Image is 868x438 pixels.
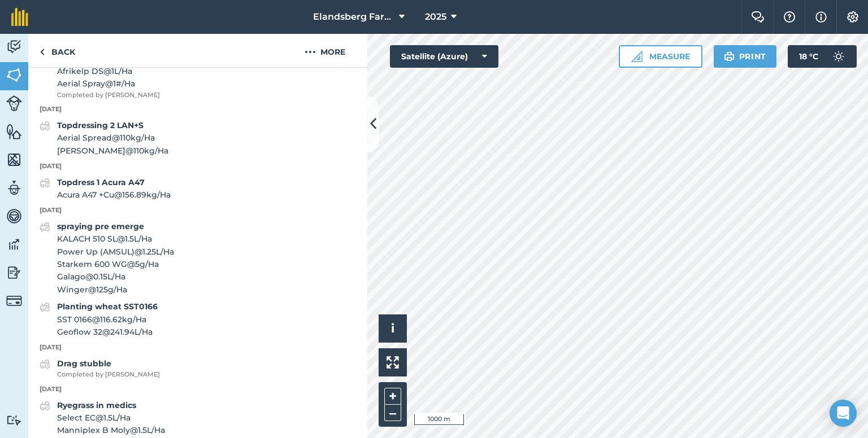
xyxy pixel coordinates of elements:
[6,67,22,84] img: svg+xml;base64,PHN2ZyB4bWxucz0iaHR0cDovL3d3dy53My5vcmcvMjAwMC9zdmciIHdpZHRoPSI1NiIgaGVpZ2h0PSI2MC...
[40,119,50,133] img: svg+xml;base64,PD94bWwgdmVyc2lvbj0iMS4wIiBlbmNvZGluZz0idXRmLTgiPz4KPCEtLSBHZW5lcmF0b3I6IEFkb2JlIE...
[40,220,50,234] img: svg+xml;base64,PD94bWwgdmVyc2lvbj0iMS4wIiBlbmNvZGluZz0idXRmLTgiPz4KPCEtLSBHZW5lcmF0b3I6IEFkb2JlIE...
[714,45,777,68] button: Print
[783,11,796,23] img: A question mark icon
[6,151,22,168] img: svg+xml;base64,PHN2ZyB4bWxucz0iaHR0cDovL3d3dy53My5vcmcvMjAwMC9zdmciIHdpZHRoPSI1NiIgaGVpZ2h0PSI2MC...
[846,11,860,23] img: A cog icon
[28,104,367,115] p: [DATE]
[6,123,22,140] img: svg+xml;base64,PHN2ZyB4bWxucz0iaHR0cDovL3d3dy53My5vcmcvMjAwMC9zdmciIHdpZHRoPSI1NiIgaGVpZ2h0PSI2MC...
[815,10,827,24] img: svg+xml;base64,PHN2ZyB4bWxucz0iaHR0cDovL3d3dy53My5vcmcvMjAwMC9zdmciIHdpZHRoPSIxNyIgaGVpZ2h0PSIxNy...
[6,38,22,55] img: svg+xml;base64,PD94bWwgdmVyc2lvbj0iMS4wIiBlbmNvZGluZz0idXRmLTgiPz4KPCEtLSBHZW5lcmF0b3I6IEFkb2JlIE...
[6,208,22,225] img: svg+xml;base64,PD94bWwgdmVyc2lvbj0iMS4wIiBlbmNvZGluZz0idXRmLTgiPz4KPCEtLSBHZW5lcmF0b3I6IEFkb2JlIE...
[387,356,399,369] img: Four arrows, one pointing top left, one top right, one bottom right and the last bottom left
[40,357,50,371] img: svg+xml;base64,PD94bWwgdmVyc2lvbj0iMS4wIiBlbmNvZGluZz0idXRmLTgiPz4KPCEtLSBHZW5lcmF0b3I6IEFkb2JlIE...
[57,233,174,245] span: KALACH 510 SL @ 1.5 L / Ha
[379,314,407,343] button: i
[57,77,185,90] span: Aerial Spray @ 1 # / Ha
[799,45,818,68] span: 18 ° C
[57,326,158,338] span: Geoflow 32 @ 241.94 L / Ha
[6,95,22,111] img: svg+xml;base64,PD94bWwgdmVyc2lvbj0iMS4wIiBlbmNvZGluZz0idXRmLTgiPz4KPCEtLSBHZW5lcmF0b3I6IEFkb2JlIE...
[384,388,401,405] button: +
[57,370,160,380] span: Completed by [PERSON_NAME]
[57,246,174,258] span: Power Up (AMSUL) @ 1.25 L / Ha
[57,283,174,296] span: Winger @ 125 g / Ha
[28,343,367,353] p: [DATE]
[57,189,171,201] span: Acura A47 +Cu @ 156.89 kg / Ha
[57,90,185,100] span: Completed by [PERSON_NAME]
[830,400,857,427] div: Open Intercom Messenger
[57,144,168,157] span: [PERSON_NAME] @ 110 kg / Ha
[40,220,174,296] a: spraying pre emergeKALACH 510 SL@1.5L/HaPower Up (AMSUL)@1.25L/HaStarkem 600 WG@5g/HaGalago@0.15L...
[28,205,367,216] p: [DATE]
[57,65,185,77] span: Afrikelp DS @ 1 L / Ha
[619,45,702,68] button: Measure
[313,10,394,24] span: Elandsberg Farms
[57,177,145,187] strong: Topdress 1 Acura A47
[40,399,50,413] img: svg+xml;base64,PD94bWwgdmVyc2lvbj0iMS4wIiBlbmNvZGluZz0idXRmLTgiPz4KPCEtLSBHZW5lcmF0b3I6IEFkb2JlIE...
[827,45,850,68] img: svg+xml;base64,PD94bWwgdmVyc2lvbj0iMS4wIiBlbmNvZGluZz0idXRmLTgiPz4KPCEtLSBHZW5lcmF0b3I6IEFkb2JlIE...
[57,270,174,283] span: Galago @ 0.15 L / Ha
[28,161,367,172] p: [DATE]
[28,34,86,67] a: Back
[40,119,168,157] a: Topdressing 2 LAN+SAerial Spread@110kg/Ha[PERSON_NAME]@110kg/Ha
[57,313,158,326] span: SST 0166 @ 116.62 kg / Ha
[391,321,394,335] span: i
[57,424,170,436] span: Manniplex B Moly @ 1.5 L / Ha
[6,293,22,309] img: svg+xml;base64,PD94bWwgdmVyc2lvbj0iMS4wIiBlbmNvZGluZz0idXRmLTgiPz4KPCEtLSBHZW5lcmF0b3I6IEFkb2JlIE...
[40,45,45,59] img: svg+xml;base64,PHN2ZyB4bWxucz0iaHR0cDovL3d3dy53My5vcmcvMjAwMC9zdmciIHdpZHRoPSI5IiBoZWlnaHQ9IjI0Ii...
[631,51,643,62] img: Ruler icon
[751,11,765,23] img: Two speech bubbles overlapping with the left bubble in the forefront
[40,300,50,314] img: svg+xml;base64,PD94bWwgdmVyc2lvbj0iMS4wIiBlbmNvZGluZz0idXRmLTgiPz4KPCEtLSBHZW5lcmF0b3I6IEFkb2JlIE...
[425,10,446,24] span: 2025
[384,405,401,421] button: –
[788,45,857,68] button: 18 °C
[40,176,50,190] img: svg+xml;base64,PD94bWwgdmVyc2lvbj0iMS4wIiBlbmNvZGluZz0idXRmLTgiPz4KPCEtLSBHZW5lcmF0b3I6IEFkb2JlIE...
[6,236,22,253] img: svg+xml;base64,PD94bWwgdmVyc2lvbj0iMS4wIiBlbmNvZGluZz0idXRmLTgiPz4KPCEtLSBHZW5lcmF0b3I6IEFkb2JlIE...
[283,34,367,67] button: More
[6,264,22,281] img: svg+xml;base64,PD94bWwgdmVyc2lvbj0iMS4wIiBlbmNvZGluZz0idXRmLTgiPz4KPCEtLSBHZW5lcmF0b3I6IEFkb2JlIE...
[57,132,168,144] span: Aerial Spread @ 110 kg / Ha
[6,179,22,196] img: svg+xml;base64,PD94bWwgdmVyc2lvbj0iMS4wIiBlbmNvZGluZz0idXRmLTgiPz4KPCEtLSBHZW5lcmF0b3I6IEFkb2JlIE...
[57,301,158,312] strong: Planting wheat SST0166
[390,45,498,68] button: Satellite (Azure)
[57,221,144,231] strong: spraying pre emerge
[305,45,316,59] img: svg+xml;base64,PHN2ZyB4bWxucz0iaHR0cDovL3d3dy53My5vcmcvMjAwMC9zdmciIHdpZHRoPSIyMCIgaGVpZ2h0PSIyNC...
[6,415,22,426] img: svg+xml;base64,PD94bWwgdmVyc2lvbj0iMS4wIiBlbmNvZGluZz0idXRmLTgiPz4KPCEtLSBHZW5lcmF0b3I6IEFkb2JlIE...
[724,50,735,63] img: svg+xml;base64,PHN2ZyB4bWxucz0iaHR0cDovL3d3dy53My5vcmcvMjAwMC9zdmciIHdpZHRoPSIxOSIgaGVpZ2h0PSIyNC...
[57,358,111,369] strong: Drag stubble
[40,300,158,338] a: Planting wheat SST0166SST 0166@116.62kg/HaGeoflow 32@241.94L/Ha
[57,258,174,270] span: Starkem 600 WG @ 5 g / Ha
[40,357,160,380] a: Drag stubbleCompleted by [PERSON_NAME]
[11,8,28,26] img: fieldmargin Logo
[57,120,144,130] strong: Topdressing 2 LAN+S
[57,411,170,424] span: Select EC @ 1.5 L / Ha
[40,176,171,202] a: Topdress 1 Acura A47Acura A47 +Cu@156.89kg/Ha
[57,400,136,410] strong: Ryegrass in medics
[28,384,367,395] p: [DATE]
